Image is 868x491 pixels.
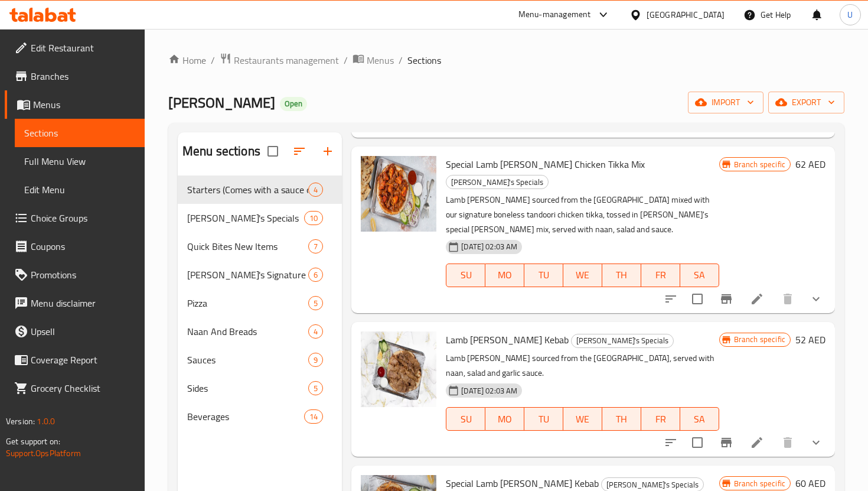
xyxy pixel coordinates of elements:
a: Promotions [5,261,145,289]
span: TH [607,266,637,284]
a: Grocery Checklist [5,374,145,402]
span: Coverage Report [31,353,135,367]
span: WE [568,266,598,284]
span: 9 [309,355,322,366]
button: TU [524,264,563,287]
button: WE [563,264,602,287]
h6: 52 AED [795,331,825,348]
button: Branch-specific-item [712,285,740,313]
button: show more [802,428,830,457]
div: items [308,381,323,395]
button: MO [485,407,524,431]
a: Branches [5,62,145,90]
div: Pizza5 [178,289,342,317]
button: delete [774,428,802,457]
span: Menus [367,53,394,67]
span: Sort sections [285,137,314,165]
span: MO [490,266,520,284]
svg: Show Choices [809,435,823,450]
span: Sauces [187,353,308,367]
span: TU [529,411,559,428]
div: Open [280,97,307,111]
div: Charlie's Specials [446,175,549,189]
img: Lamb Donner Kebab [361,331,436,407]
span: [PERSON_NAME]'s Specials [572,334,673,347]
span: MO [490,411,520,428]
div: [PERSON_NAME]'s Signature Dishes6 [178,261,342,289]
button: SU [446,407,485,431]
span: import [697,95,754,110]
span: Select to update [685,430,710,455]
a: Menu disclaimer [5,289,145,317]
span: Pizza [187,296,308,310]
li: / [344,53,348,67]
a: Support.OpsPlatform [6,446,81,461]
span: Menus [33,97,135,112]
span: Branch specific [729,478,790,489]
a: Choice Groups [5,204,145,232]
span: SU [451,411,481,428]
div: Beverages14 [178,402,342,431]
div: Charlie's Specials [187,211,304,225]
span: Select to update [685,287,710,311]
a: Edit menu item [750,292,764,306]
span: Menu disclaimer [31,296,135,310]
a: Coupons [5,232,145,261]
span: Promotions [31,268,135,282]
button: show more [802,285,830,313]
span: Sections [24,126,135,140]
a: Upsell [5,317,145,346]
a: Full Menu View [15,147,145,175]
div: Sauces9 [178,346,342,374]
span: 1.0.0 [37,414,55,429]
div: Charlie's Signature Dishes [187,268,308,282]
span: Sides [187,381,308,395]
p: Lamb [PERSON_NAME] sourced from the [GEOGRAPHIC_DATA] mixed with our signature boneless tandoori ... [446,193,719,237]
li: / [211,53,215,67]
span: TH [607,411,637,428]
span: TU [529,266,559,284]
span: Starters (Comes with a sauce of your Choice) [187,183,308,197]
button: delete [774,285,802,313]
button: TH [602,407,641,431]
div: items [308,183,323,197]
span: 4 [309,184,322,196]
span: Grocery Checklist [31,381,135,395]
span: [PERSON_NAME]'s Specials [446,175,548,189]
span: Restaurants management [234,53,339,67]
span: Get support on: [6,434,60,449]
button: import [688,92,763,113]
span: [PERSON_NAME]'s Specials [187,211,304,225]
span: [PERSON_NAME] [168,89,275,116]
span: 10 [305,213,322,224]
span: U [847,8,853,21]
span: Edit Restaurant [31,41,135,55]
div: Naan And Breads [187,324,308,339]
span: Branch specific [729,334,790,345]
span: 5 [309,383,322,394]
button: Branch-specific-item [712,428,740,457]
div: Quick Bites New Items [187,239,308,253]
button: TU [524,407,563,431]
span: Select all sections [260,139,285,164]
a: Edit Menu [15,175,145,204]
span: FR [646,411,676,428]
div: Naan And Breads4 [178,317,342,346]
button: SU [446,264,485,287]
div: [PERSON_NAME]'s Specials10 [178,204,342,232]
div: Quick Bites New Items7 [178,232,342,261]
a: Coverage Report [5,346,145,374]
a: Sections [15,119,145,147]
div: items [304,409,323,424]
span: Version: [6,414,35,429]
span: Branch specific [729,159,790,170]
a: Restaurants management [220,53,339,68]
a: Menus [353,53,394,68]
h6: 62 AED [795,156,825,173]
span: Special Lamb [PERSON_NAME] Chicken Tikka Mix [446,155,645,173]
div: items [308,353,323,367]
span: Branches [31,69,135,83]
div: Menu-management [518,8,591,22]
a: Edit menu item [750,435,764,450]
